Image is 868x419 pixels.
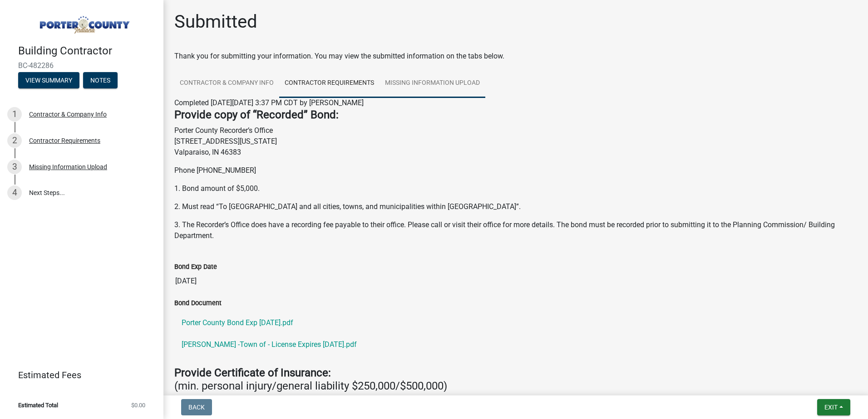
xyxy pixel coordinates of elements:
[131,402,145,408] span: $0.00
[174,125,857,158] p: Porter County Recorder’s Office [STREET_ADDRESS][US_STATE] Valparaiso, IN 46383
[18,10,149,35] img: Porter County, Indiana
[18,44,156,58] h4: Building Contractor
[83,77,118,84] wm-modal-confirm: Notes
[174,219,857,241] p: 3. The Recorder’s Office does have a recording fee payable to their office. Please call or visit ...
[174,69,279,98] a: Contractor & Company Info
[18,402,58,408] span: Estimated Total
[174,366,857,405] h4: (min. personal injury/general liability $250,000/$500,000) (min. property damage $100,000)
[174,201,857,212] p: 2. Must read “To [GEOGRAPHIC_DATA] and all cities, towns, and municipalities within [GEOGRAPHIC_D...
[188,404,205,411] span: Back
[181,399,212,415] button: Back
[18,61,145,70] span: BC-482286
[7,366,149,384] a: Estimated Fees
[174,11,257,33] h1: Submitted
[7,185,22,200] div: 4
[174,108,339,121] strong: Provide copy of “Recorded” Bond:
[7,160,22,174] div: 3
[174,98,364,107] span: Completed [DATE][DATE] 3:37 PM CDT by [PERSON_NAME]
[380,69,485,98] a: Missing Information Upload
[174,183,857,194] p: 1. Bond amount of $5,000.
[83,72,118,88] button: Notes
[7,133,22,148] div: 2
[174,366,331,379] strong: Provide Certificate of Insurance:
[18,72,79,88] button: View Summary
[18,77,79,84] wm-modal-confirm: Summary
[174,312,857,334] a: Porter County Bond Exp [DATE].pdf
[824,404,838,411] span: Exit
[279,69,380,98] a: Contractor Requirements
[174,334,857,356] a: [PERSON_NAME] -Town of - License Expires [DATE].pdf
[29,111,107,117] div: Contractor & Company Info
[174,264,217,270] label: Bond Exp Date
[7,107,22,122] div: 1
[29,137,100,144] div: Contractor Requirements
[29,164,107,170] div: Missing Information Upload
[174,165,857,176] p: Phone [PHONE_NUMBER]
[817,399,850,415] button: Exit
[174,51,857,62] div: Thank you for submitting your information. You may view the submitted information on the tabs below.
[174,300,222,307] label: Bond Document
